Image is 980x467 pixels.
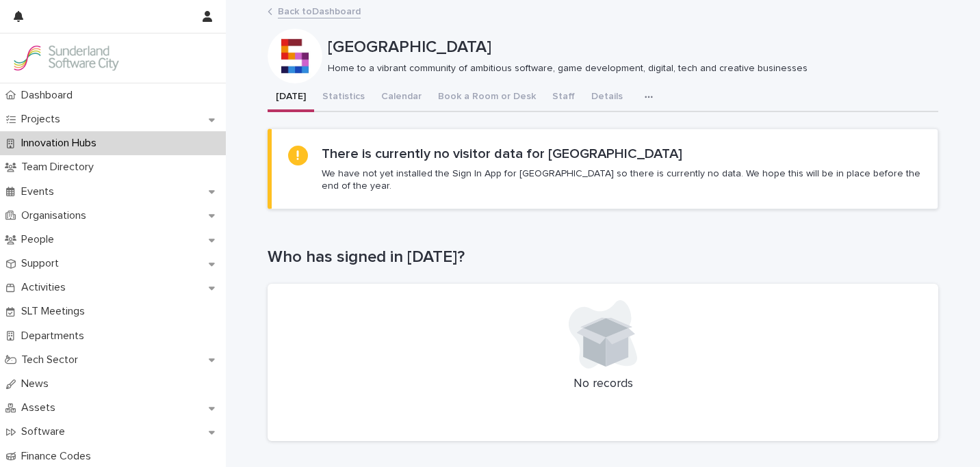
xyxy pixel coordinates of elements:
button: Book a Room or Desk [430,83,544,112]
p: Organisations [16,209,97,222]
h1: Who has signed in [DATE]? [268,248,938,267]
button: Details [583,83,631,112]
p: Software [16,425,76,438]
p: Assets [16,401,66,414]
p: Dashboard [16,89,83,102]
p: SLT Meetings [16,305,96,318]
h2: There is currently no visitor data for [GEOGRAPHIC_DATA] [322,146,682,162]
img: Kay6KQejSz2FjblR6DWv [11,44,120,72]
p: Support [16,257,70,270]
button: Staff [544,83,583,112]
p: News [16,377,60,390]
a: Back toDashboard [278,3,361,18]
p: Finance Codes [16,450,102,463]
p: Tech Sector [16,353,89,366]
p: Innovation Hubs [16,137,107,150]
button: Statistics [314,83,373,112]
p: Activities [16,281,77,294]
p: People [16,233,65,246]
p: We have not yet installed the Sign In App for [GEOGRAPHIC_DATA] so there is currently no data. We... [322,168,921,192]
button: [DATE] [268,83,314,112]
button: Calendar [373,83,430,112]
p: Home to a vibrant community of ambitious software, game development, digital, tech and creative b... [328,63,927,75]
p: Events [16,185,65,198]
p: Projects [16,113,71,126]
p: Departments [16,330,95,343]
p: [GEOGRAPHIC_DATA] [328,38,933,57]
p: Team Directory [16,161,105,174]
p: No records [284,377,922,392]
